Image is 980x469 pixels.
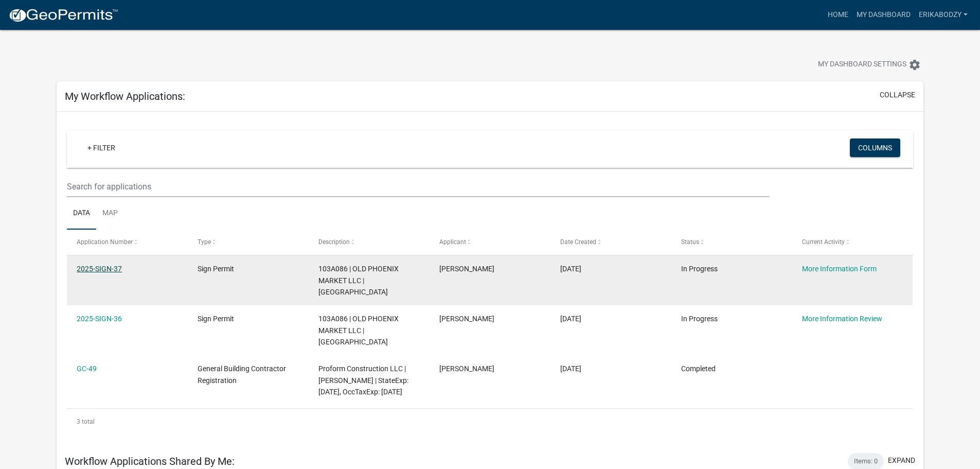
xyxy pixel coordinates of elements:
a: GC-49 [77,364,97,373]
h5: Workflow Applications Shared By Me: [65,455,235,467]
span: Application Number [77,238,133,246]
span: 09/28/2025 [560,265,581,273]
datatable-header-cell: Current Activity [792,230,913,254]
div: collapse [57,112,923,445]
button: Columns [850,138,900,157]
a: Home [824,5,852,25]
a: My Dashboard [852,5,915,25]
a: 2025-SIGN-37 [77,265,122,273]
a: 2025-SIGN-36 [77,315,122,323]
span: Type [198,238,211,246]
span: In Progress [681,315,718,323]
span: Sign Permit [198,265,234,273]
a: More Information Review [802,315,882,323]
span: Sign Permit [198,315,234,323]
span: 09/28/2025 [560,364,581,373]
h5: My Workflow Applications: [65,90,185,102]
span: Completed [681,364,716,373]
span: My Dashboard Settings [818,59,906,71]
span: Erika Bodzy [439,315,494,323]
span: Current Activity [802,238,845,246]
button: My Dashboard Settingssettings [810,55,929,75]
datatable-header-cell: Description [309,230,430,254]
span: General Building Contractor Registration [198,364,286,385]
a: Map [96,197,124,230]
a: More Information Form [802,265,877,273]
span: In Progress [681,265,718,273]
datatable-header-cell: Type [188,230,309,254]
span: Date Created [560,238,596,246]
datatable-header-cell: Status [671,230,792,254]
datatable-header-cell: Date Created [550,230,671,254]
i: settings [908,59,921,71]
span: Description [318,238,350,246]
a: erikabodzy [915,5,972,25]
span: 09/28/2025 [560,315,581,323]
input: Search for applications [67,176,769,197]
span: Proform Construction LLC | Robert Muckenfuss | StateExp: 06/30/2026, OccTaxExp: 12/31/2025 [318,364,408,396]
datatable-header-cell: Application Number [67,230,188,254]
span: Status [681,238,699,246]
button: collapse [880,90,915,100]
span: 103A086 | OLD PHOENIX MARKET LLC | OLD PHOENIX RD [318,265,399,297]
span: Erika Bodzy [439,364,494,373]
span: 103A086 | OLD PHOENIX MARKET LLC | OLD PHOENIX RD [318,315,399,346]
span: Erika Bodzy [439,265,494,273]
a: Data [67,197,96,230]
div: 3 total [67,409,913,435]
span: Applicant [439,238,466,246]
a: + Filter [79,138,123,157]
button: expand [888,455,915,466]
datatable-header-cell: Applicant [430,230,550,254]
